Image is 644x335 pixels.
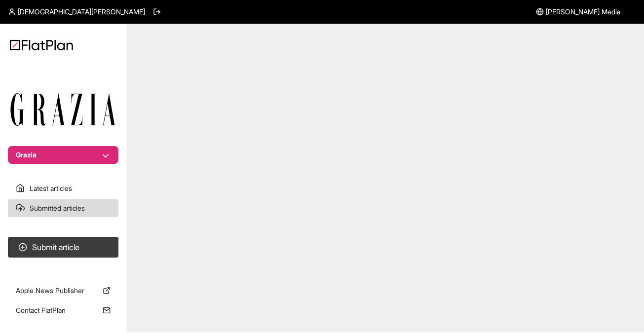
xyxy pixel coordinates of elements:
[8,146,118,164] button: Grazia
[8,199,118,217] a: Submitted articles
[8,282,118,299] a: Apple News Publisher
[10,39,73,50] img: Logo
[8,7,145,17] a: [DEMOGRAPHIC_DATA][PERSON_NAME]
[546,7,620,17] span: [PERSON_NAME] Media
[8,301,118,319] a: Contact FlatPlan
[8,237,118,258] button: Submit article
[8,180,118,197] a: Latest articles
[18,7,145,17] span: [DEMOGRAPHIC_DATA][PERSON_NAME]
[10,93,116,126] img: Publication Logo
